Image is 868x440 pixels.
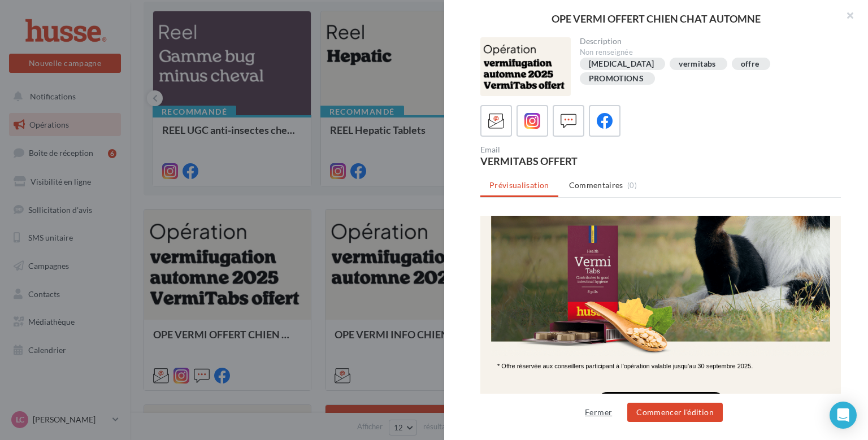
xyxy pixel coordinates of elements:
[589,60,654,68] div: [MEDICAL_DATA]
[830,402,857,429] div: Open Intercom Messenger
[627,403,723,422] button: Commencer l'édition
[627,181,637,190] span: (0)
[462,14,850,24] div: OPE VERMI OFFERT CHIEN CHAT AUTOMNE
[569,180,623,191] span: Commentaires
[589,75,644,83] div: PROMOTIONS
[679,60,715,68] div: vermitabs
[580,406,617,419] button: Fermer
[580,37,832,45] div: Description
[17,147,272,154] span: * Offre réservée aux conseillers participant à l'opération valable jusqu'au 30 septembre 2025.
[480,156,656,166] div: VERMITABS OFFERT
[480,146,656,154] div: Email
[741,60,759,68] div: offre
[580,47,832,58] div: Non renseignée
